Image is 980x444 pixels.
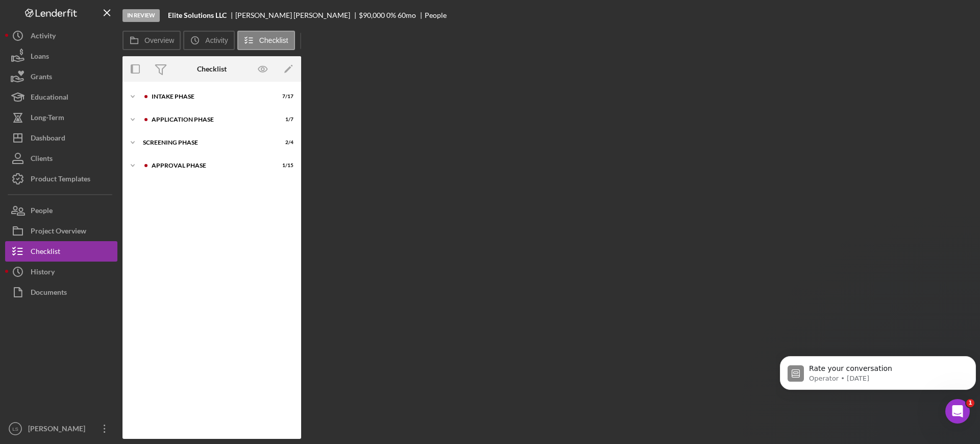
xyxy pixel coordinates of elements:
[5,221,117,241] button: Project Overview
[31,200,53,223] div: People
[152,94,268,100] div: Intake Phase
[122,9,160,22] div: In Review
[31,148,53,171] div: Clients
[31,241,60,264] div: Checklist
[183,31,234,50] button: Activity
[359,11,385,19] span: $90,000
[5,107,117,128] button: Long-Term
[776,335,980,416] iframe: Intercom notifications message
[144,36,174,44] label: Overview
[966,399,974,407] span: 1
[945,399,970,424] iframe: Intercom live chat
[122,31,181,50] button: Overview
[237,31,295,50] button: Checklist
[235,11,359,19] div: [PERSON_NAME] [PERSON_NAME]
[31,66,52,89] div: Grants
[5,241,117,262] button: Checklist
[143,139,268,146] div: Screening Phase
[275,94,293,100] div: 7 / 17
[168,11,227,19] b: Elite Solutions LLC
[31,221,86,244] div: Project Overview
[152,162,268,169] div: Approval Phase
[31,282,67,305] div: Documents
[386,11,396,19] div: 0 %
[31,262,55,285] div: History
[31,46,49,69] div: Loans
[5,66,117,87] button: Grants
[12,426,18,432] text: LS
[5,418,117,439] button: LS[PERSON_NAME]
[26,418,92,441] div: [PERSON_NAME]
[5,46,117,66] button: Loans
[5,128,117,148] button: Dashboard
[31,87,68,110] div: Educational
[197,65,227,73] div: Checklist
[31,169,90,192] div: Product Templates
[259,36,288,44] label: Checklist
[5,200,117,221] button: People
[5,26,117,46] button: Activity
[31,128,65,151] div: Dashboard
[275,139,293,146] div: 2 / 4
[5,282,117,302] button: Documents
[398,11,416,19] div: 60 mo
[275,162,293,169] div: 1 / 15
[5,148,117,169] button: Clients
[5,262,117,282] button: History
[31,107,64,130] div: Long-Term
[5,87,117,107] button: Educational
[31,26,56,49] div: Activity
[5,169,117,189] button: Product Templates
[275,116,293,123] div: 1 / 7
[152,116,268,123] div: Application Phase
[425,11,447,19] div: People
[205,36,228,44] label: Activity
